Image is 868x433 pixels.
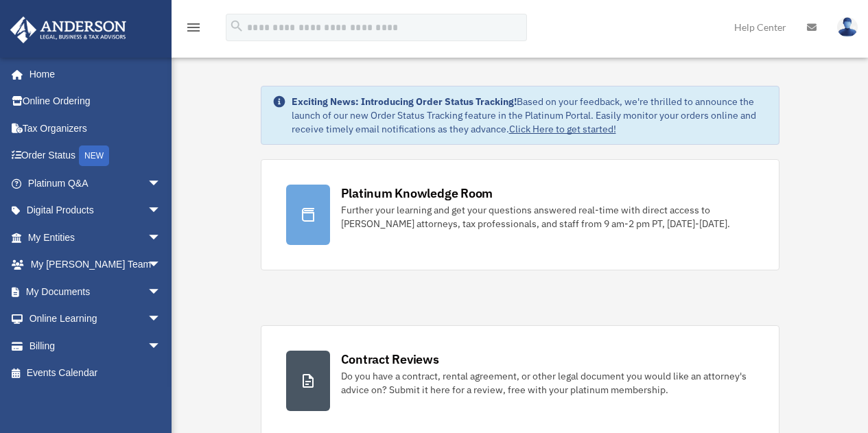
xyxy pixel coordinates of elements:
a: Click Here to get started! [509,123,616,135]
a: My Entitiesarrow_drop_down [10,224,182,251]
span: arrow_drop_down [148,224,175,252]
a: Digital Productsarrow_drop_down [10,197,182,224]
span: arrow_drop_down [148,169,175,198]
div: Further your learning and get your questions answered real-time with direct access to [PERSON_NAM... [341,203,754,231]
a: Online Learningarrow_drop_down [10,305,182,333]
a: menu [185,24,202,36]
span: arrow_drop_down [148,332,175,360]
i: menu [185,19,202,36]
span: arrow_drop_down [148,305,175,333]
div: Based on your feedback, we're thrilled to announce the launch of our new Order Status Tracking fe... [292,95,768,136]
div: Do you have a contract, rental agreement, or other legal document you would like an attorney's ad... [341,369,754,397]
span: arrow_drop_down [148,278,175,306]
a: Platinum Knowledge Room Further your learning and get your questions answered real-time with dire... [261,159,779,270]
span: arrow_drop_down [148,251,175,279]
i: search [229,19,244,34]
div: NEW [79,145,109,166]
img: User Pic [837,17,858,37]
strong: Exciting News: Introducing Order Status Tracking! [292,95,517,108]
a: My [PERSON_NAME] Teamarrow_drop_down [10,251,182,279]
div: Platinum Knowledge Room [341,185,493,202]
span: arrow_drop_down [148,197,175,225]
a: Tax Organizers [10,115,182,142]
a: Events Calendar [10,360,182,387]
a: Platinum Q&Aarrow_drop_down [10,169,182,197]
a: Billingarrow_drop_down [10,332,182,360]
div: Contract Reviews [341,351,439,368]
img: Anderson Advisors Platinum Portal [6,16,130,43]
a: My Documentsarrow_drop_down [10,278,182,305]
a: Order StatusNEW [10,142,182,170]
a: Online Ordering [10,88,182,115]
a: Home [10,60,175,88]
